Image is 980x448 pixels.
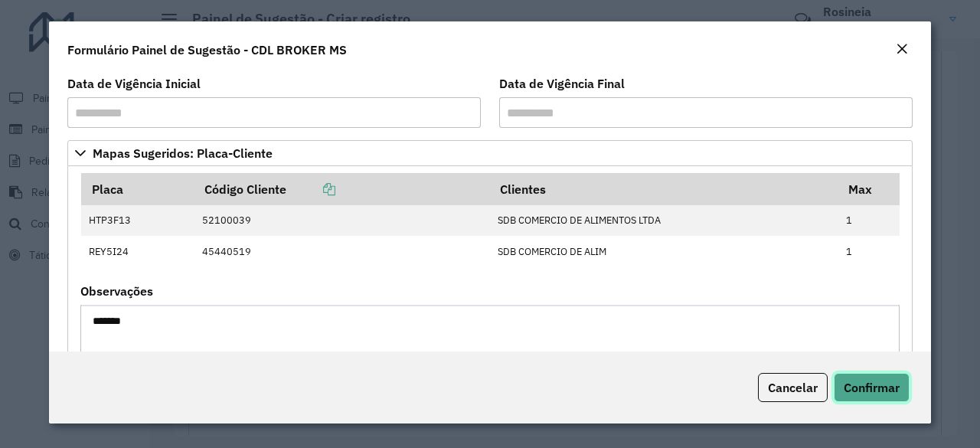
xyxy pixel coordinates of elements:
[194,236,489,267] td: 45440519
[834,373,910,402] button: Confirmar
[838,236,900,267] td: 1
[758,373,828,402] button: Cancelar
[81,205,194,236] td: HTP3F13
[194,205,489,236] td: 52100039
[81,173,194,205] th: Placa
[194,173,489,205] th: Código Cliente
[80,282,153,300] label: Observações
[891,40,913,60] button: Close
[838,205,900,236] td: 1
[896,43,908,55] em: Fechar
[838,173,900,205] th: Max
[499,74,625,93] label: Data de Vigência Final
[81,236,194,267] td: REY5I24
[67,41,347,59] h4: Formulário Painel de Sugestão - CDL BROKER MS
[489,173,838,205] th: Clientes
[93,147,273,159] span: Mapas Sugeridos: Placa-Cliente
[489,205,838,236] td: SDB COMERCIO DE ALIMENTOS LTDA
[67,74,201,93] label: Data de Vigência Inicial
[489,236,838,267] td: SDB COMERCIO DE ALIM
[286,181,335,197] a: Copiar
[67,140,913,166] a: Mapas Sugeridos: Placa-Cliente
[844,380,900,395] span: Confirmar
[768,380,818,395] span: Cancelar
